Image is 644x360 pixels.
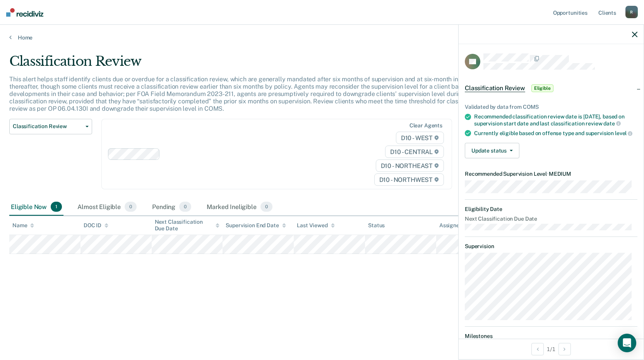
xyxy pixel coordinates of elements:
[531,343,544,355] button: Previous Opportunity
[465,216,637,222] dt: Next Classification Due Date
[558,343,571,355] button: Next Opportunity
[12,222,34,229] div: Name
[374,173,444,186] span: D10 - NORTHWEST
[51,202,62,212] span: 1
[9,53,492,75] div: Classification Review
[603,120,620,127] span: date
[297,222,334,229] div: Last Viewed
[260,202,272,212] span: 0
[465,243,637,250] dt: Supervision
[9,199,63,216] div: Eligible Now
[459,76,644,101] div: Classification ReviewEligible
[465,84,525,92] span: Classification Review
[625,6,638,18] div: R
[368,222,385,229] div: Status
[155,219,220,232] div: Next Classification Due Date
[396,132,444,144] span: D10 - WEST
[459,339,644,359] div: 1 / 1
[474,113,637,127] div: Recommended classification review date is [DATE], based on supervision start date and last classi...
[465,333,637,339] dt: Milestones
[465,206,637,213] dt: Eligibility Date
[465,171,637,177] dt: Recommended Supervision Level MEDIUM
[179,202,191,212] span: 0
[547,171,549,177] span: •
[9,34,635,41] a: Home
[13,123,82,130] span: Classification Review
[6,8,43,17] img: Recidiviz
[531,84,553,92] span: Eligible
[125,202,137,212] span: 0
[205,199,274,216] div: Marked Ineligible
[439,222,476,229] div: Assigned to
[226,222,286,229] div: Supervision End Date
[465,143,519,158] button: Update status
[409,122,442,129] div: Clear agents
[615,130,632,136] span: level
[9,75,484,113] p: This alert helps staff identify clients due or overdue for a classification review, which are gen...
[385,146,444,158] span: D10 - CENTRAL
[84,222,108,229] div: DOC ID
[151,199,193,216] div: Pending
[474,130,637,137] div: Currently eligible based on offense type and supervision
[376,159,444,172] span: D10 - NORTHEAST
[76,199,138,216] div: Almost Eligible
[618,334,636,352] div: Open Intercom Messenger
[465,104,637,110] div: Validated by data from COMS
